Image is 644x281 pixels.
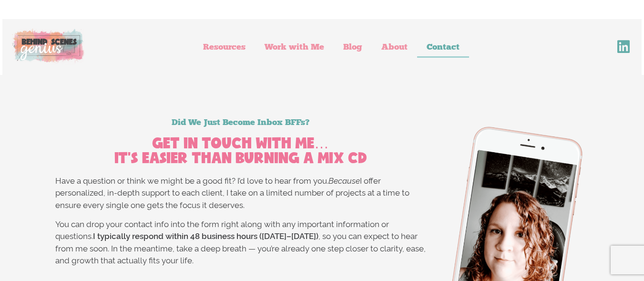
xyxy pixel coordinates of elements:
h2: Did We Just Become Inbox BFFs? [55,118,426,126]
h2: Get In Touch With Me… It’s Easier Than Burning a Mix CD [55,136,426,166]
nav: Menu [103,36,560,58]
span: You can drop your contact info into the form right along with any important information or questi... [55,219,426,266]
span: I offer personalized, in-depth support to each client, I take on a limited number of projects at ... [55,176,409,210]
strong: I typically respond within 48 business hours ([DATE]–[DATE]) [93,231,318,241]
a: About [372,36,417,58]
a: Work with Me [255,36,334,58]
a: Resources [194,36,255,58]
a: Contact [417,36,469,58]
span: Because [328,176,360,186]
a: Blog [334,36,372,58]
span: Have a question or think we might be a good fit? I’d love to hear from you. [55,176,328,186]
